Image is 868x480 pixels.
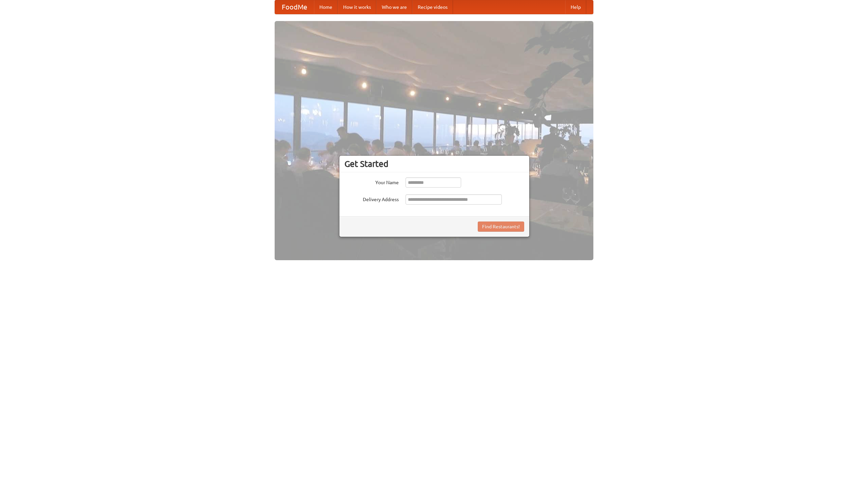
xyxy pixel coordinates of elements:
a: Home [314,0,338,14]
button: Find Restaurants! [478,222,524,232]
a: Help [565,0,586,14]
label: Delivery Address [344,194,399,203]
a: Who we are [376,0,412,14]
a: FoodMe [275,0,314,14]
a: How it works [338,0,376,14]
label: Your Name [344,177,399,186]
a: Recipe videos [412,0,453,14]
h3: Get Started [344,159,524,169]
